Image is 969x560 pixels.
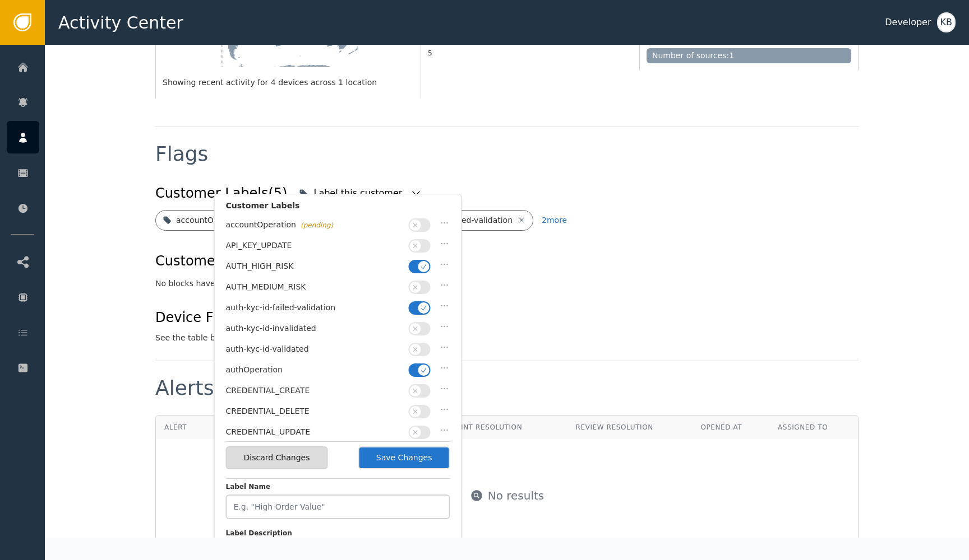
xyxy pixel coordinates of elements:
span: (pending) [301,221,333,229]
div: AUTH_HIGH_RISK [226,260,403,272]
th: Assigned To [769,416,858,439]
div: CREDENTIAL_CREATE [226,385,403,396]
div: Customer Labels (5) [155,183,287,203]
div: Flags [155,144,208,164]
div: AUTH_MEDIUM_RISK [226,281,403,293]
div: No blocks have been applied to this customer [155,278,859,290]
th: Review Resolution [567,416,693,439]
div: No results [488,487,545,504]
div: auth-kyc-id-invalidated [226,323,403,334]
div: Customer Labels [226,200,450,217]
button: KB [937,12,956,32]
label: Label Name [226,482,450,494]
th: Status [208,416,266,439]
div: Developer [885,16,931,29]
button: 2more [542,210,567,231]
div: auth-kyc-id-failed-validation [226,302,403,314]
div: Customer Blocks (0) [155,251,288,271]
button: Save Changes [358,446,450,469]
div: Showing recent activity for 4 devices across 1 location [163,77,414,88]
div: Device Flags (4) [155,307,457,328]
button: Discard Changes [226,446,328,469]
div: auth-kyc-id-validated [226,343,403,355]
button: Label this customer [296,181,424,206]
div: authOperation [226,364,403,376]
div: CREDENTIAL_DELETE [226,405,403,417]
div: See the table below for details on device flags associated with this customer [155,332,457,344]
label: Label Description [226,528,450,541]
span: Activity Center [58,10,183,35]
div: accountOperation [176,214,246,226]
th: Checkpoint Resolution [418,416,567,439]
label: Flags [428,39,450,46]
div: CREDENTIAL_UPDATE [226,426,403,438]
div: API_KEY_UPDATE [226,240,403,251]
div: Alerts (0) [155,378,249,398]
div: Number of sources: 1 [647,48,851,63]
th: Opened At [692,416,769,439]
th: Alert [156,416,208,439]
input: E.g. "High Order Value" [226,494,450,519]
div: Label this customer [313,186,405,200]
div: 5 [428,48,517,58]
div: accountOperation [226,219,403,231]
